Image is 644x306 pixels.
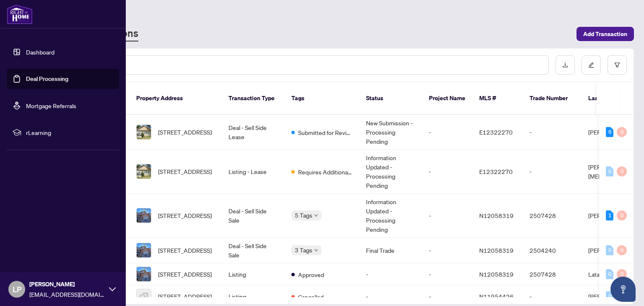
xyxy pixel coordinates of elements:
[359,238,422,263] td: Final Trade
[582,55,601,75] button: edit
[158,270,212,279] span: [STREET_ADDRESS]
[562,62,568,68] span: download
[422,238,473,263] td: -
[295,210,312,220] span: 5 Tags
[606,127,613,137] div: 6
[222,82,285,115] th: Transaction Type
[137,208,151,223] img: thumbnail-img
[26,75,68,83] a: Deal Processing
[158,167,212,176] span: [STREET_ADDRESS]
[422,82,473,115] th: Project Name
[314,248,318,252] span: down
[298,167,353,176] span: Requires Additional Docs
[479,246,514,254] span: N12058319
[29,290,105,299] span: [EMAIL_ADDRESS][DOMAIN_NAME]
[298,292,324,301] span: Cancelled
[479,270,514,278] span: N12058319
[422,150,473,194] td: -
[617,269,627,279] div: 0
[7,4,33,24] img: logo
[479,128,513,136] span: E12322270
[285,82,359,115] th: Tags
[479,293,514,300] span: N11954426
[523,115,582,150] td: -
[422,194,473,238] td: -
[608,55,627,75] button: filter
[295,245,312,255] span: 3 Tags
[158,211,212,220] span: [STREET_ADDRESS]
[298,128,353,137] span: Submitted for Review
[130,82,222,115] th: Property Address
[158,246,212,255] span: [STREET_ADDRESS]
[359,150,422,194] td: Information Updated - Processing Pending
[26,102,76,109] a: Mortgage Referrals
[606,269,613,279] div: 0
[298,270,324,279] span: Approved
[359,82,422,115] th: Status
[314,213,318,218] span: down
[222,194,285,238] td: Deal - Sell Side Sale
[523,194,582,238] td: 2507428
[583,27,627,41] span: Add Transaction
[617,166,627,176] div: 0
[606,245,613,255] div: 0
[222,150,285,194] td: Listing - Lease
[523,238,582,263] td: 2504240
[359,115,422,150] td: New Submission - Processing Pending
[359,263,422,285] td: -
[26,48,55,56] a: Dashboard
[137,164,151,179] img: thumbnail-img
[606,210,613,220] div: 1
[359,194,422,238] td: Information Updated - Processing Pending
[588,62,594,68] span: edit
[473,82,523,115] th: MLS #
[523,263,582,285] td: 2507428
[606,166,613,176] div: 0
[222,238,285,263] td: Deal - Sell Side Sale
[137,267,151,281] img: thumbnail-img
[479,168,513,175] span: E12322270
[523,150,582,194] td: -
[617,245,627,255] div: 0
[422,115,473,150] td: -
[13,283,21,295] span: LP
[137,289,151,303] img: thumbnail-img
[158,127,212,137] span: [STREET_ADDRESS]
[606,291,613,301] div: 0
[158,292,212,301] span: [STREET_ADDRESS]
[556,55,575,75] button: download
[610,277,636,302] button: Open asap
[617,127,627,137] div: 0
[422,263,473,285] td: -
[222,263,285,285] td: Listing
[576,27,634,41] button: Add Transaction
[614,62,620,68] span: filter
[222,115,285,150] td: Deal - Sell Side Lease
[617,210,627,220] div: 0
[29,280,105,289] span: [PERSON_NAME]
[26,128,113,137] span: rLearning
[479,212,514,219] span: N12058319
[137,243,151,257] img: thumbnail-img
[523,82,582,115] th: Trade Number
[137,125,151,139] img: thumbnail-img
